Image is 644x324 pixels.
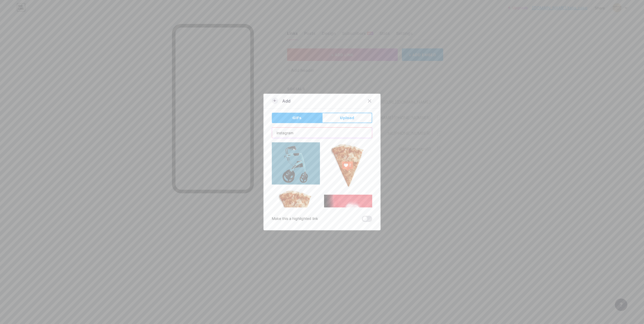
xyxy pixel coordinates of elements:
img: Gihpy [324,195,372,243]
div: Add [282,98,291,104]
div: Make this a highlighted link [272,216,318,222]
input: Search [272,128,372,138]
span: GIFs [292,115,301,121]
img: Gihpy [272,189,320,237]
span: Upload [340,115,354,121]
button: GIFs [272,113,322,123]
img: Gihpy [324,142,372,190]
button: Upload [322,113,372,123]
img: Gihpy [272,142,320,185]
